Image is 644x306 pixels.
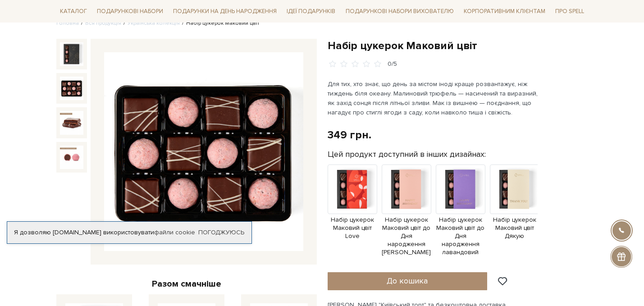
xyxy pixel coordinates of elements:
[328,216,377,241] span: Набір цукерок Маковий цвіт Love
[490,164,539,214] img: Продукт
[198,228,244,237] a: Погоджуюсь
[382,185,431,257] a: Набір цукерок Маковий цвіт до Дня народження [PERSON_NAME]
[169,5,280,18] a: Подарунки на День народження
[104,52,303,251] img: Набір цукерок Маковий цвіт
[342,4,457,19] a: Подарункові набори вихователю
[552,5,588,18] a: Про Spell
[56,278,317,290] div: Разом смачніше
[388,60,397,69] div: 0/5
[128,20,180,27] a: Українська колекція
[154,228,195,236] a: файли cookie
[490,216,539,241] span: Набір цукерок Маковий цвіт Дякую
[328,164,377,214] img: Продукт
[328,128,371,142] div: 349 грн.
[328,272,488,290] button: До кошика
[382,216,431,257] span: Набір цукерок Маковий цвіт до Дня народження [PERSON_NAME]
[60,77,83,100] img: Набір цукерок Маковий цвіт
[382,164,431,214] img: Продукт
[56,5,91,18] a: Каталог
[387,276,428,286] span: До кошика
[60,111,83,134] img: Набір цукерок Маковий цвіт
[328,39,588,53] h1: Набір цукерок Маковий цвіт
[60,146,83,169] img: Набір цукерок Маковий цвіт
[328,79,539,117] p: Для тих, хто знає, що день за містом іноді краще розвантажує, ніж тиждень біля океану. Малиновий ...
[85,20,121,27] a: Вся продукція
[460,4,549,19] a: Корпоративним клієнтам
[7,228,251,237] div: Я дозволяю [DOMAIN_NAME] використовувати
[436,185,485,257] a: Набір цукерок Маковий цвіт до Дня народження лавандовий
[56,20,79,27] a: Головна
[283,5,339,18] a: Ідеї подарунків
[60,42,83,66] img: Набір цукерок Маковий цвіт
[180,19,260,27] li: Набір цукерок Маковий цвіт
[490,185,539,240] a: Набір цукерок Маковий цвіт Дякую
[93,5,167,18] a: Подарункові набори
[328,149,486,160] label: Цей продукт доступний в інших дизайнах:
[436,216,485,257] span: Набір цукерок Маковий цвіт до Дня народження лавандовий
[436,164,485,214] img: Продукт
[328,185,377,240] a: Набір цукерок Маковий цвіт Love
